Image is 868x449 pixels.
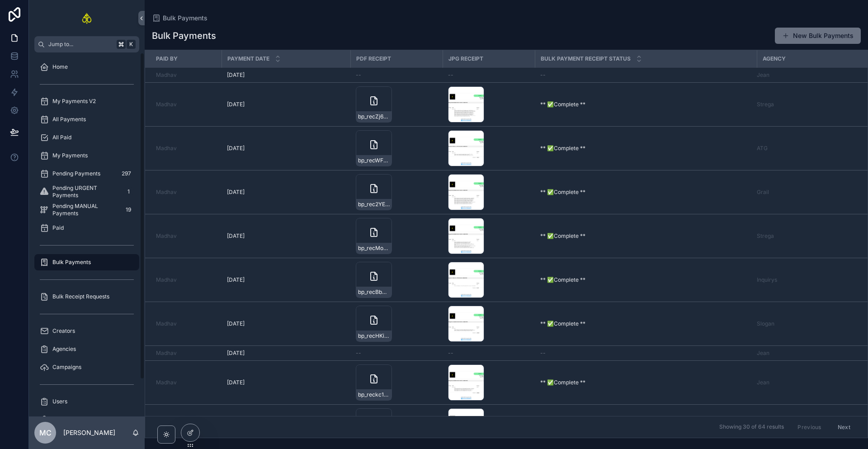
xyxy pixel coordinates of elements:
a: bp_recWFUkcGXm8bc7Pc [356,130,437,166]
a: [DATE] [227,350,345,357]
span: Pending URGENT Payments [52,184,119,199]
a: bp_reckc1yzpVG9kDmZH [356,364,437,401]
span: Inquirys [757,276,777,284]
a: Madhav [156,232,216,240]
span: -- [356,71,361,79]
span: [DATE] [227,320,245,327]
a: Paid [34,220,139,236]
span: Bulk Payment Receipt Status [541,55,631,62]
span: Jump to... [48,41,113,48]
a: [DATE] [227,189,345,196]
span: Showing 30 of 64 results [719,424,784,431]
span: Users [52,398,67,405]
div: 297 [119,168,134,179]
a: Bulk Payments [34,254,139,270]
a: -- [540,71,751,79]
span: My Payments [52,152,88,159]
a: Bulk Payments [152,14,208,23]
a: Home [34,59,139,75]
span: Madhav [156,232,177,240]
span: Payment Date [227,55,269,62]
span: [DATE] [227,145,245,152]
a: Madhav [156,379,216,386]
a: Users [34,393,139,410]
a: bp_rec9cmkeKiR1Wdb7A [356,408,437,444]
span: Pending Payments [52,170,100,177]
a: Jean [757,350,769,357]
a: ATG [757,145,768,152]
span: MC [39,427,52,438]
a: bp_recBbZWt346sE6jUZ [356,262,437,298]
span: bp_recHKitzcqARtJYYe [358,332,390,340]
span: My Profile [52,416,79,423]
a: Madhav [156,379,177,386]
span: Home [52,63,68,71]
span: -- [448,71,453,79]
a: [DATE] [227,276,345,284]
a: Strega [757,232,774,240]
p: [PERSON_NAME] [63,428,115,437]
button: Next [831,420,857,434]
span: [DATE] [227,101,245,108]
span: Pending MANUAL Payments [52,203,119,217]
a: Madhav [156,320,177,327]
a: Madhav [156,189,177,196]
a: bp_recMoMnxDgY3p1vhs [356,218,437,254]
span: Jean [757,379,769,386]
a: [DATE] [227,145,345,152]
a: Madhav [156,320,216,327]
span: bp_recZj6Wpm7kYPz2tJ [358,113,390,120]
a: Madhav [156,145,216,152]
a: Bulk Receipt Requests [34,288,139,305]
a: Pending MANUAL Payments19 [34,202,139,218]
a: bp_recZj6Wpm7kYPz2tJ [356,86,437,123]
span: Jean [757,71,769,79]
a: [DATE] [227,379,345,386]
a: bp_recHKitzcqARtJYYe [356,306,437,342]
span: Madhav [156,71,177,79]
span: bp_rec2YE1HELortHEbr [358,201,390,208]
a: -- [540,350,751,357]
a: -- [356,350,437,357]
span: Grail [757,189,769,196]
a: Agencies [34,341,139,357]
span: -- [356,350,361,357]
button: Jump to...K [34,36,139,52]
span: JPG RECEIPT [448,55,483,62]
span: bp_reckc1yzpVG9kDmZH [358,391,390,398]
span: [DATE] [227,71,245,79]
a: Pending Payments297 [34,165,139,182]
span: Creators [52,327,75,335]
a: Strega [757,101,774,108]
span: Madhav [156,350,177,357]
span: Bulk Payments [52,259,91,266]
button: New Bulk Payments [775,28,861,44]
a: Madhav [156,71,216,79]
span: Paid [52,224,64,232]
a: Slogan [757,320,774,327]
div: scrollable content [29,52,145,416]
a: Pending URGENT Payments1 [34,184,139,200]
a: Madhav [156,101,216,108]
span: All Payments [52,116,86,123]
span: K [127,41,135,48]
a: Madhav [156,276,216,284]
a: -- [448,350,529,357]
h1: Bulk Payments [152,29,216,42]
a: [DATE] [227,71,345,79]
a: Madhav [156,276,177,284]
span: [DATE] [227,232,245,240]
a: bp_rec2YE1HELortHEbr [356,174,437,210]
span: [DATE] [227,189,245,196]
span: Paid By [156,55,178,62]
span: bp_recWFUkcGXm8bc7Pc [358,157,390,164]
a: Creators [34,323,139,339]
